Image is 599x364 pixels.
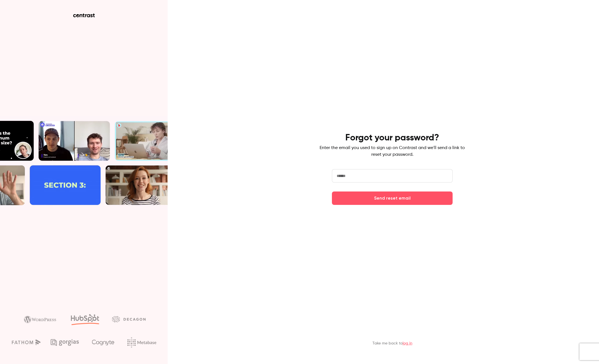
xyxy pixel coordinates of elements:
[345,132,439,143] h4: Forgot your password?
[372,341,412,346] p: Take me back to
[320,145,465,158] p: Enter the email you used to sign up on Contrast and we'll send a link to reset your password.
[332,191,453,205] button: Send reset email
[403,341,412,345] a: log in
[112,316,146,322] img: decagon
